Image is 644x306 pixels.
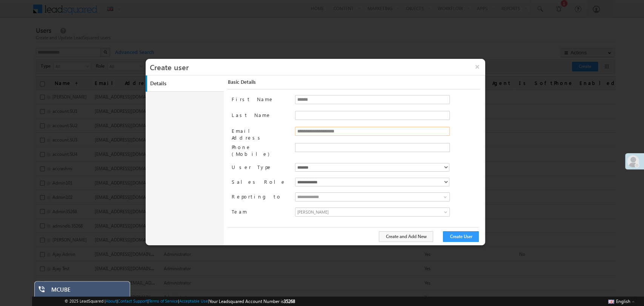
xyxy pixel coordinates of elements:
span: 35268 [284,298,295,304]
label: Phone (Mobile) [231,143,289,157]
a: Terms of Service [149,298,178,303]
a: Show All Items [440,193,449,201]
a: Details [147,75,226,92]
h3: Create user [150,59,485,75]
button: English [606,297,636,306]
label: Sales Role [231,178,289,185]
span: © 2025 LeadSquared | | | | | [65,298,295,305]
button: × [469,59,485,75]
button: Create and Add New [379,231,433,242]
label: Email Address [231,127,289,141]
a: Acceptable Use [179,298,208,303]
span: English [616,298,630,304]
div: MCUBE [51,286,124,297]
div: Basic Details [227,78,480,89]
span: Your Leadsquared Account Number is [209,298,295,304]
span: [PERSON_NAME] [295,208,411,216]
a: Contact Support [118,298,148,303]
label: Last Name [231,111,289,118]
button: Create User [443,231,479,242]
a: About [106,298,117,303]
label: User Type [231,163,289,171]
label: First Name [231,95,289,103]
label: Reporting to [231,192,289,200]
label: Team [231,208,289,215]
